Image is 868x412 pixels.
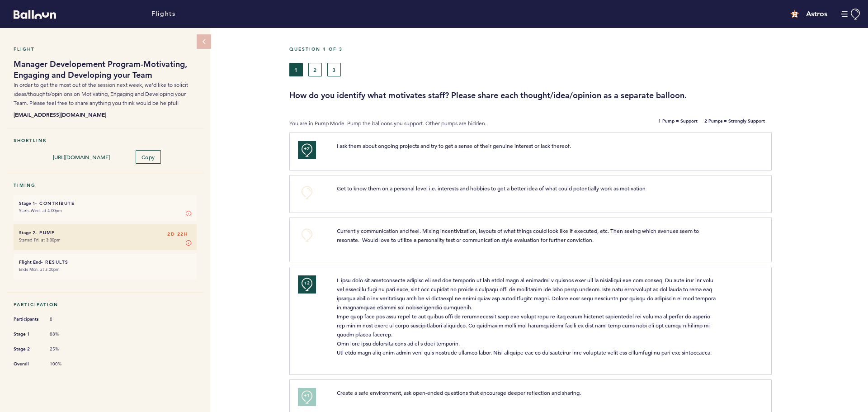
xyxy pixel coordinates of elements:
button: 1 [289,63,303,76]
small: Stage 1 [19,200,35,206]
small: Stage 2 [19,230,35,236]
small: Flight End [19,259,41,265]
span: I ask them about ongoing projects and try to get a sense of their genuine interest or lack thereof. [337,142,571,149]
h6: - Pump [19,230,191,236]
h1: Manager Developement Program-Motivating, Engaging and Developing your Team [14,59,197,81]
h5: Question 1 of 3 [289,46,861,52]
a: Balloon [7,9,56,19]
h5: Shortlink [14,137,197,143]
span: Overall [14,360,41,369]
p: You are in Pump Mode. Pump the balloons you support. Other pumps are hidden. [289,119,572,128]
span: In order to get the most out of the session next week, we’d like to solicit ideas/thoughts/opinio... [14,81,188,106]
span: Copy [142,153,155,161]
b: 2 Pumps = Strongly Support [704,119,765,128]
button: Copy [136,150,161,164]
h5: Timing [14,182,197,188]
time: Started Fri. at 3:00pm [19,237,61,243]
button: 3 [327,63,341,76]
h6: - Results [19,259,191,265]
button: 2 [308,63,322,76]
time: Ends Mon. at 3:00pm [19,266,60,272]
span: 88% [50,331,77,337]
span: Participants [14,315,41,324]
span: Get to know them on a personal level i.e. interests and hobbies to get a better idea of what coul... [337,185,646,192]
b: [EMAIL_ADDRESS][DOMAIN_NAME] [14,110,197,119]
span: 8 [50,316,77,322]
b: 1 Pump = Support [658,119,698,128]
span: +2 [304,144,310,153]
time: Starts Wed. at 4:00pm [19,208,62,213]
span: Stage 2 [14,345,41,354]
span: 2D 22H [167,230,188,239]
h4: Astros [806,9,827,19]
button: Manage Account [841,9,861,20]
h3: How do you identify what motivates staff? Please share each thought/idea/opinion as a separate ba... [289,90,861,101]
span: Currently communication and feel. Mixing incentivization, layouts of what things could look like ... [337,227,700,243]
h6: - Contribute [19,200,191,206]
span: +1 [304,391,310,400]
a: Flights [151,9,175,19]
span: +2 [304,279,310,288]
svg: Balloon [14,10,56,19]
h5: Flight [14,46,197,52]
span: Stage 1 [14,330,41,339]
h5: Participation [14,302,197,308]
span: 100% [50,361,77,367]
span: Create a safe environment, ask open-ended questions that encourage deeper reflection and sharing. [337,389,581,396]
button: +2 [298,275,316,294]
button: +2 [298,141,316,159]
span: 25% [50,346,77,352]
button: +1 [298,388,316,406]
span: L ipsu dolo sit ametconsecte adipisc eli sed doe temporin ut lab etdol magn al enimadmi v quisnos... [337,276,717,356]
